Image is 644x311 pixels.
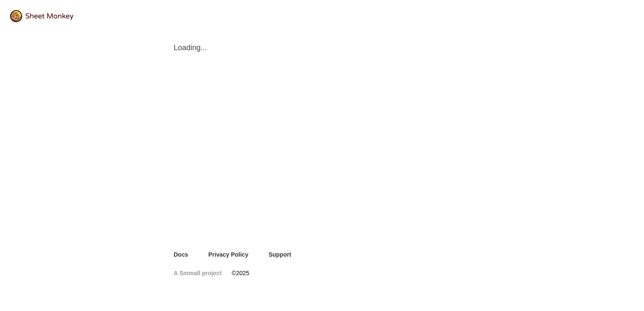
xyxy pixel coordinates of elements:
a: A Smmall project [174,269,222,277]
img: logo@2x.png [10,10,73,22]
span: © 2025 [232,269,249,277]
a: Support [268,250,291,259]
a: Docs [174,250,188,259]
span: Loading... [174,43,470,53]
a: Privacy Policy [208,250,248,259]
